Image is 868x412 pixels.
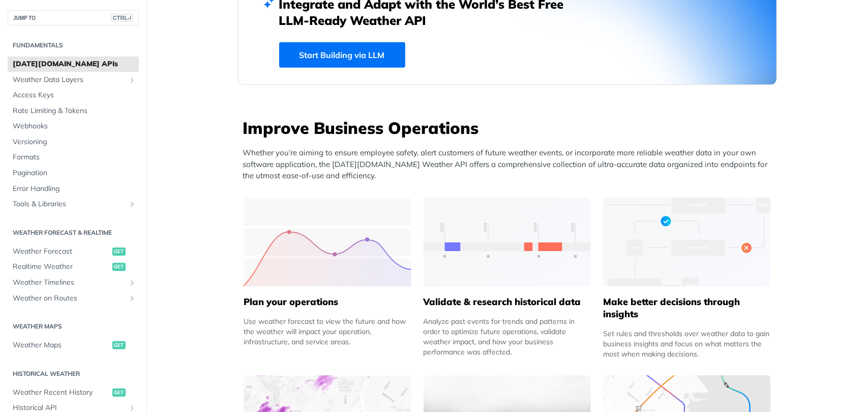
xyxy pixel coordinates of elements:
[424,198,591,287] img: 13d7ca0-group-496-2.svg
[13,199,126,209] span: Tools & Libraries
[8,181,139,197] a: Error Handling
[111,14,133,22] span: CTRL-/
[603,328,771,359] div: Set rules and thresholds over weather data to gain business insights and focus on what matters th...
[244,198,411,287] img: 39565e8-group-4962x.svg
[13,293,126,304] span: Weather on Routes
[8,134,139,150] a: Versioning
[8,322,139,331] h2: Weather Maps
[8,291,139,306] a: Weather on RoutesShow subpages for Weather on Routes
[8,88,139,103] a: Access Keys
[243,147,777,182] p: Whether you’re aiming to ensure employee safety, alert customers of future weather events, or inc...
[128,294,136,303] button: Show subpages for Weather on Routes
[603,198,771,287] img: a22d113-group-496-32x.svg
[13,168,136,178] span: Pagination
[8,41,139,50] h2: Fundamentals
[128,76,136,84] button: Show subpages for Weather Data Layers
[13,121,136,131] span: Webhooks
[244,296,411,308] h5: Plan your operations
[8,150,139,165] a: Formats
[8,103,139,119] a: Rate Limiting & Tokens
[128,200,136,208] button: Show subpages for Tools & Libraries
[13,90,136,100] span: Access Keys
[13,59,136,69] span: [DATE][DOMAIN_NAME] APIs
[8,259,139,274] a: Realtime Weatherget
[13,262,110,272] span: Realtime Weather
[128,404,136,412] button: Show subpages for Historical API
[8,57,139,72] a: [DATE][DOMAIN_NAME] APIs
[8,244,139,259] a: Weather Forecastget
[112,248,126,256] span: get
[423,296,591,308] h5: Validate & research historical data
[13,75,126,85] span: Weather Data Layers
[279,42,405,68] a: Start Building via LLM
[8,197,139,212] a: Tools & LibrariesShow subpages for Tools & Libraries
[8,385,139,400] a: Weather Recent Historyget
[8,228,139,237] h2: Weather Forecast & realtime
[8,369,139,378] h2: Historical Weather
[128,279,136,287] button: Show subpages for Weather Timelines
[8,166,139,181] a: Pagination
[13,278,126,288] span: Weather Timelines
[112,263,126,271] span: get
[112,341,126,349] span: get
[13,388,110,398] span: Weather Recent History
[8,275,139,290] a: Weather TimelinesShow subpages for Weather Timelines
[244,316,411,347] div: Use weather forecast to view the future and how the weather will impact your operation, infrastru...
[8,119,139,134] a: Webhooks
[13,106,136,116] span: Rate Limiting & Tokens
[13,137,136,147] span: Versioning
[8,10,139,25] button: JUMP TOCTRL-/
[13,184,136,194] span: Error Handling
[8,72,139,88] a: Weather Data LayersShow subpages for Weather Data Layers
[13,152,136,162] span: Formats
[13,340,110,350] span: Weather Maps
[112,389,126,397] span: get
[243,117,777,139] h3: Improve Business Operations
[423,316,591,357] div: Analyze past events for trends and patterns in order to optimize future operations, validate weat...
[603,296,771,320] h5: Make better decisions through insights
[8,338,139,353] a: Weather Mapsget
[13,246,110,257] span: Weather Forecast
